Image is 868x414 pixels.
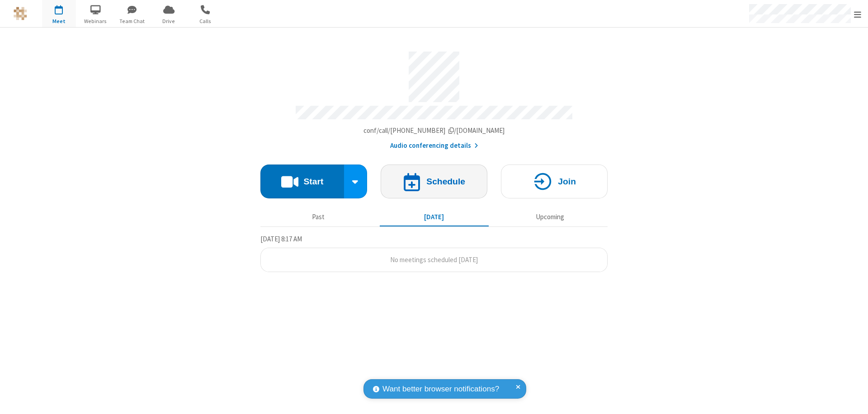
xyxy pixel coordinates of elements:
[390,255,478,264] span: No meetings scheduled [DATE]
[115,17,149,25] span: Team Chat
[152,17,186,25] span: Drive
[264,208,373,226] button: Past
[79,17,113,25] span: Webinars
[382,383,499,395] span: Want better browser notifications?
[380,208,489,226] button: [DATE]
[260,165,344,198] button: Start
[303,177,323,186] h4: Start
[558,177,576,186] h4: Join
[381,165,487,198] button: Schedule
[14,7,27,20] img: QA Selenium DO NOT DELETE OR CHANGE
[260,45,608,151] section: Account details
[495,208,604,226] button: Upcoming
[260,235,302,243] span: [DATE] 8:17 AM
[426,177,465,186] h4: Schedule
[390,141,478,151] button: Audio conferencing details
[363,126,505,135] span: Copy my meeting room link
[501,165,608,198] button: Join
[363,126,505,136] button: Copy my meeting room linkCopy my meeting room link
[189,17,222,25] span: Calls
[42,17,76,25] span: Meet
[344,165,368,198] div: Start conference options
[260,234,608,273] section: Today's Meetings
